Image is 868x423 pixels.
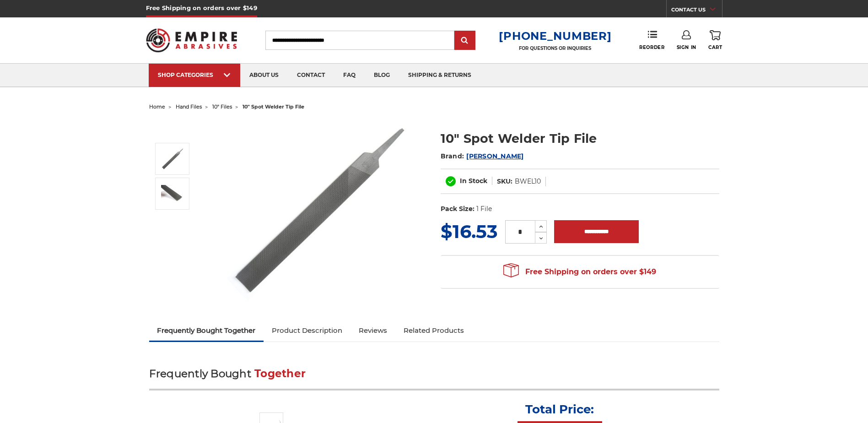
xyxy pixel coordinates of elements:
[350,320,395,341] a: Reviews
[708,30,722,50] a: Cart
[466,152,523,160] a: [PERSON_NAME]
[497,177,512,186] dt: SKU:
[441,220,498,243] span: $16.53
[441,152,464,160] span: Brand:
[365,64,399,87] a: blog
[254,367,306,380] span: Together
[149,320,264,341] a: Frequently Bought Together
[708,44,722,50] span: Cart
[264,320,350,341] a: Product Description
[671,5,722,17] a: CONTACT US
[441,130,719,147] h1: 10" Spot Welder Tip File
[515,177,541,186] dd: BWEL10
[460,177,487,185] span: In Stock
[677,44,696,50] span: Sign In
[456,32,474,50] input: Submit
[227,120,410,301] img: 10" spot welder tip file
[212,103,232,110] a: 10" files
[243,103,304,110] span: 10" spot welder tip file
[499,45,611,51] p: FOR QUESTIONS OR INQUIRIES
[161,147,184,170] img: 10" spot welder tip file
[161,185,184,202] img: double cut spot welder tip filer
[503,263,656,281] span: Free Shipping on orders over $149
[476,204,492,214] dd: 1 File
[240,64,288,87] a: about us
[149,103,165,110] a: home
[149,367,251,380] span: Frequently Bought
[395,320,472,341] a: Related Products
[441,204,474,214] dt: Pack Size:
[146,22,237,58] img: Empire Abrasives
[334,64,365,87] a: faq
[499,29,611,43] a: [PHONE_NUMBER]
[639,30,664,50] a: Reorder
[525,402,594,417] p: Total Price:
[399,64,480,87] a: shipping & returns
[288,64,334,87] a: contact
[639,44,664,50] span: Reorder
[158,71,231,78] div: SHOP CATEGORIES
[176,103,202,110] a: hand files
